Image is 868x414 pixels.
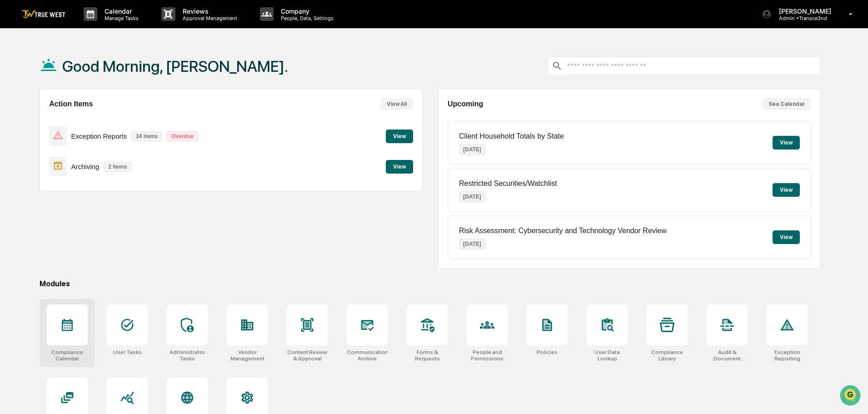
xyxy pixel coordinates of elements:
[9,101,61,108] div: Past conversations
[9,115,24,130] img: Tammy Steffen
[647,349,688,362] div: Compliance Library
[175,7,242,15] p: Reviews
[97,15,143,21] p: Manage Tasks
[71,163,100,170] p: Archiving
[80,124,99,131] span: [DATE]
[175,15,242,21] p: Approval Management
[386,162,413,170] a: View
[274,7,338,15] p: Company
[380,98,413,110] button: View All
[467,349,508,362] div: People and Permissions
[9,70,25,86] img: 1746055101610-c473b297-6a78-478c-a979-82029cc54cd1
[18,186,59,195] span: Preclearance
[386,130,413,143] button: View
[227,349,268,362] div: Vendor Management
[459,132,564,140] p: Client Household Totals by State
[459,239,485,249] p: [DATE]
[22,10,65,19] img: logo
[9,187,16,194] div: 🖐️
[66,187,73,194] div: 🗄️
[141,99,165,110] button: See all
[40,279,821,288] div: Modules
[75,186,113,195] span: Attestations
[772,15,836,21] p: Admin • Transce3nd
[41,79,125,86] div: We're available if you need us!
[80,148,99,155] span: [DATE]
[773,230,800,244] button: View
[75,148,79,155] span: •
[9,204,16,211] div: 🔎
[62,57,288,75] h1: Good Morning, [PERSON_NAME].
[28,148,74,155] span: [PERSON_NAME]
[839,384,863,409] iframe: Open customer support
[9,19,165,34] p: How can we help?
[97,7,143,15] p: Calendar
[90,225,110,232] span: Pylon
[49,100,93,108] h2: Action Items
[386,131,413,140] a: View
[71,132,127,140] p: Exception Reports
[762,98,811,110] button: See Calendar
[9,140,24,154] img: Tammy Steffen
[104,162,131,172] p: 2 items
[407,349,448,362] div: Forms & Requests
[5,182,62,199] a: 🖐️Preclearance
[707,349,748,362] div: Audit & Document Logs
[47,349,88,362] div: Compliance Calendar
[386,160,413,174] button: View
[448,100,483,108] h2: Upcoming
[155,72,165,83] button: Start new chat
[537,349,558,355] div: Policies
[5,200,61,216] a: 🔎Data Lookup
[459,191,485,202] p: [DATE]
[28,124,74,131] span: [PERSON_NAME]
[64,225,110,232] a: Powered byPylon
[113,349,142,355] div: User Tasks
[767,349,808,362] div: Exception Reporting
[62,182,116,199] a: 🗄️Attestations
[772,7,836,15] p: [PERSON_NAME]
[459,144,485,155] p: [DATE]
[459,227,667,235] p: Risk Assessment: Cybersecurity and Technology Vendor Review
[587,349,628,362] div: User Data Lookup
[347,349,388,362] div: Communications Archive
[167,349,208,362] div: Administrator Tasks
[773,183,800,197] button: View
[41,70,149,79] div: Start new chat
[18,203,57,212] span: Data Lookup
[131,131,162,141] p: 24 items
[459,180,557,188] p: Restricted Securities/Watchlist
[274,15,338,21] p: People, Data, Settings
[773,136,800,150] button: View
[287,349,328,362] div: Content Review & Approval
[19,70,35,86] img: 8933085812038_c878075ebb4cc5468115_72.jpg
[75,124,79,131] span: •
[167,131,198,141] p: Overdue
